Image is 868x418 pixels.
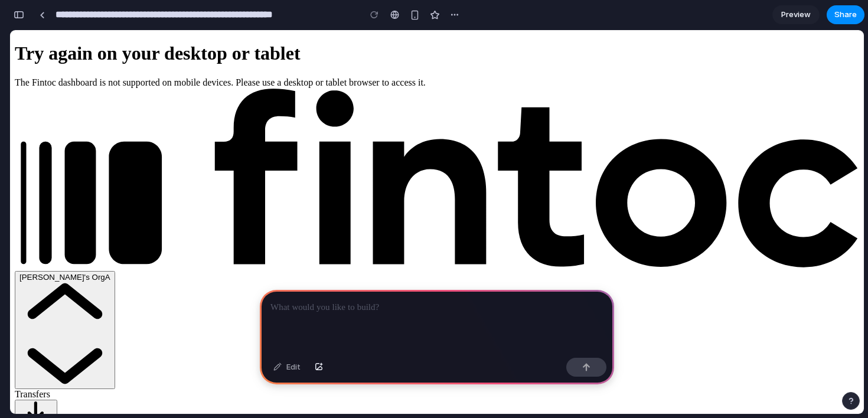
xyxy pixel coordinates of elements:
a: Preview [772,5,820,24]
button: Transfers [5,370,47,417]
div: The Fintoc dashboard is not supported on mobile devices. Please use a desktop or tablet browser t... [5,47,849,58]
button: [PERSON_NAME]'s OrgA [5,241,105,359]
span: Preview [781,9,811,21]
button: Share [827,5,864,24]
span: A [95,243,100,252]
span: [PERSON_NAME]'s Org [9,243,95,252]
h1: Try again on your desktop or tablet [5,12,849,34]
span: Share [834,9,857,21]
div: Transfers [5,359,849,370]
